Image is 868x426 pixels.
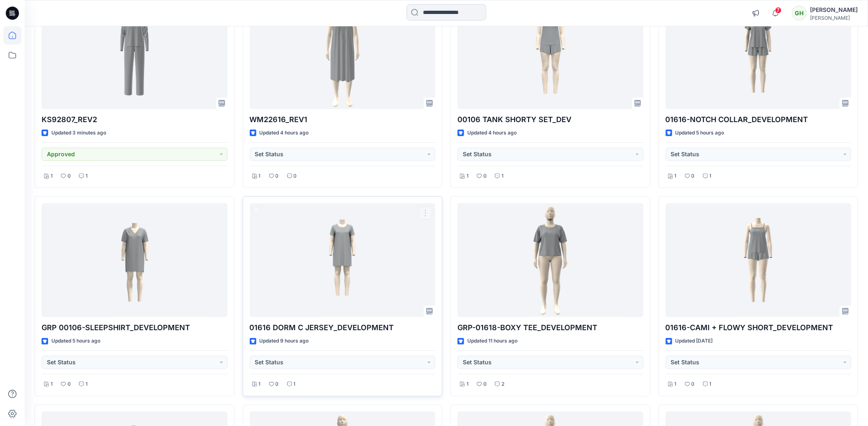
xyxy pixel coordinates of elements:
p: 0 [67,172,71,181]
p: 0 [692,380,695,389]
p: Updated 9 hours ago [260,337,309,345]
p: GRP 00106-SLEEPSHIRT_DEVELOPMENT [42,322,227,333]
p: 0 [67,380,71,389]
p: 01616-CAMI + FLOWY SHORT_DEVELOPMENT [666,322,852,333]
p: 1 [675,172,677,181]
p: 2 [501,380,504,389]
p: Updated 3 minutes ago [51,129,106,137]
p: Updated 11 hours ago [467,337,518,345]
p: WM22616_REV1 [250,114,436,125]
p: 1 [710,380,712,389]
p: 1 [466,172,469,181]
p: 1 [466,380,469,389]
span: 7 [775,7,782,14]
p: 0 [483,380,487,389]
p: 1 [86,380,88,389]
p: Updated 5 hours ago [51,337,100,345]
p: Updated 4 hours ago [467,129,517,137]
p: 1 [294,380,296,389]
div: [PERSON_NAME] [810,15,858,21]
p: 0 [276,172,279,181]
p: 0 [276,380,279,389]
p: 1 [51,380,53,389]
p: 1 [86,172,88,181]
a: 01616 DORM C JERSEY_DEVELOPMENT [250,203,436,317]
p: 1 [51,172,53,181]
p: Updated 4 hours ago [260,129,309,137]
p: 0 [692,172,695,181]
p: 01616 DORM C JERSEY_DEVELOPMENT [250,322,436,333]
div: GH [792,6,807,21]
p: 1 [259,172,261,181]
p: 1 [501,172,504,181]
a: GRP 00106-SLEEPSHIRT_DEVELOPMENT [42,203,227,317]
p: Updated [DATE] [675,337,713,345]
p: 0 [294,172,297,181]
p: GRP-01618-BOXY TEE_DEVELOPMENT [457,322,643,333]
p: Updated 5 hours ago [675,129,724,137]
p: KS92807_REV2 [42,114,227,125]
a: 01616-CAMI + FLOWY SHORT_DEVELOPMENT [666,203,852,317]
a: GRP-01618-BOXY TEE_DEVELOPMENT [457,203,643,317]
p: 0 [483,172,487,181]
p: 01616-NOTCH COLLAR_DEVELOPMENT [666,114,852,125]
p: 00106 TANK SHORTY SET_DEV [457,114,643,125]
div: [PERSON_NAME] [810,5,858,15]
p: 1 [675,380,677,389]
p: 1 [259,380,261,389]
p: 1 [710,172,712,181]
